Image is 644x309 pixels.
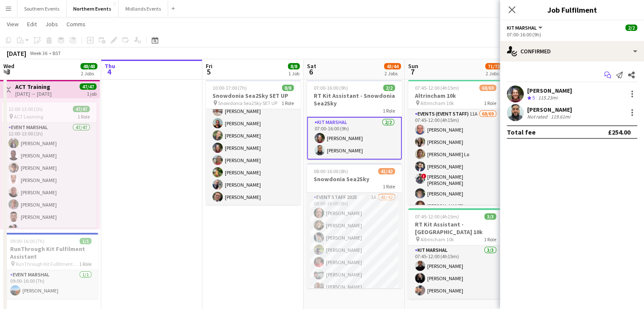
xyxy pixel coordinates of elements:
[625,25,637,31] span: 2/2
[103,67,115,77] span: 4
[3,270,98,299] app-card-role: Event Marshal1/109:00-16:00 (7h)[PERSON_NAME]
[383,85,395,91] span: 2/2
[63,19,89,30] a: Comms
[479,85,496,91] span: 68/69
[15,91,52,97] div: [DATE] → [DATE]
[408,80,503,205] app-job-card: 07:45-12:00 (4h15m)68/69Altrincham 10k Altrincham 10k1 RoleEvents (Event Staff)11A68/6907:45-12:0...
[421,174,426,179] span: !
[7,20,19,28] span: View
[500,4,644,15] h3: Job Fulfilment
[408,246,503,299] app-card-role: Kit Marshal3/307:45-12:00 (4h15m)[PERSON_NAME][PERSON_NAME][PERSON_NAME]
[484,213,496,220] span: 3/3
[500,41,644,61] div: Confirmed
[45,20,58,28] span: Jobs
[7,49,26,58] div: [DATE]
[10,238,44,244] span: 09:00-16:00 (7h)
[527,87,572,94] div: [PERSON_NAME]
[3,19,22,30] a: View
[119,0,168,17] button: Midlands Events
[282,85,294,91] span: 8/8
[408,221,503,236] h3: RT Kit Assistant - [GEOGRAPHIC_DATA] 10k
[66,20,86,28] span: Comms
[307,117,402,160] app-card-role: Kit Marshal2/207:00-16:00 (9h)[PERSON_NAME][PERSON_NAME]
[77,113,90,120] span: 1 Role
[205,67,213,77] span: 5
[507,128,536,136] div: Total fee
[28,50,49,56] span: Week 36
[282,100,294,106] span: 1 Role
[24,19,40,30] a: Edit
[415,85,459,91] span: 07:45-12:00 (4h15m)
[527,106,572,113] div: [PERSON_NAME]
[484,236,496,243] span: 1 Role
[213,85,247,91] span: 10:00-17:00 (7h)
[306,67,316,77] span: 6
[81,70,97,77] div: 2 Jobs
[408,208,503,299] app-job-card: 07:45-12:00 (4h15m)3/3RT Kit Assistant - [GEOGRAPHIC_DATA] 10k Altrincham 10k1 RoleKit Marshal3/3...
[288,70,299,77] div: 1 Job
[80,63,97,69] span: 48/48
[14,113,43,120] span: ACT Learning
[527,113,549,120] div: Not rated
[484,100,496,106] span: 1 Role
[17,0,66,17] button: Southern Events
[378,168,395,174] span: 41/42
[507,25,544,31] button: Kit Marshal
[486,70,502,77] div: 2 Jobs
[218,100,277,106] span: Snowdonia Sea2Sky SET UP
[27,20,37,28] span: Edit
[384,63,401,69] span: 43/44
[80,238,91,244] span: 1/1
[2,67,14,77] span: 3
[408,62,418,70] span: Sun
[507,31,637,38] div: 07:00-16:00 (9h)
[420,100,454,106] span: Altrincham 10k
[16,261,79,267] span: RunThrough Kit Fulfilment Assistant
[314,168,348,174] span: 08:00-16:00 (8h)
[8,106,43,112] span: 12:00-13:00 (1h)
[384,70,401,77] div: 2 Jobs
[415,213,459,220] span: 07:45-12:00 (4h15m)
[307,92,402,107] h3: RT Kit Assistant - Snowdonia Sea2Sky
[206,80,301,205] app-job-card: 10:00-17:00 (7h)8/8Snowdonia Sea2Sky SET UP Snowdonia Sea2Sky SET UP1 RoleEvent Staff 20258/810:0...
[87,90,97,97] div: 1 job
[307,62,316,70] span: Sat
[420,236,454,243] span: Altrincham 10k
[288,63,300,69] span: 8/8
[549,113,572,120] div: 119.61mi
[383,183,395,190] span: 1 Role
[383,108,395,114] span: 1 Role
[307,163,402,288] app-job-card: 08:00-16:00 (8h)41/42Snowdonia Sea2Sky1 RoleEvent Staff 20251A41/4208:00-16:00 (8h)[PERSON_NAME][...
[314,85,348,91] span: 07:00-16:00 (9h)
[73,106,90,112] span: 47/47
[485,63,502,69] span: 71/72
[80,83,97,90] span: 47/47
[206,92,301,99] h3: Snowdonia Sea2Sky SET UP
[66,0,119,17] button: Northern Events
[3,245,98,260] h3: RunThrough Kit Fulfilment Assistant
[407,67,418,77] span: 7
[536,94,559,102] div: 115.23mi
[307,175,402,183] h3: Snowdonia Sea2Sky
[408,92,503,99] h3: Altrincham 10k
[15,83,52,91] h3: ACT Training
[3,233,98,299] app-job-card: 09:00-16:00 (7h)1/1RunThrough Kit Fulfilment Assistant RunThrough Kit Fulfilment Assistant1 RoleE...
[2,102,97,228] app-job-card: 12:00-13:00 (1h)47/47 ACT Learning1 RoleEvent Marshal47/4712:00-13:00 (1h)[PERSON_NAME][PERSON_NA...
[105,62,115,70] span: Thu
[79,261,91,267] span: 1 Role
[307,80,402,160] app-job-card: 07:00-16:00 (9h)2/2RT Kit Assistant - Snowdonia Sea2Sky1 RoleKit Marshal2/207:00-16:00 (9h)[PERSO...
[42,19,61,30] a: Jobs
[608,128,630,136] div: £254.00
[532,94,535,101] span: 5
[507,25,537,31] span: Kit Marshal
[53,50,61,56] div: BST
[3,62,14,70] span: Wed
[206,91,301,205] app-card-role: Event Staff 20258/810:00-17:00 (7h)[PERSON_NAME][PERSON_NAME][PERSON_NAME][PERSON_NAME][PERSON_NA...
